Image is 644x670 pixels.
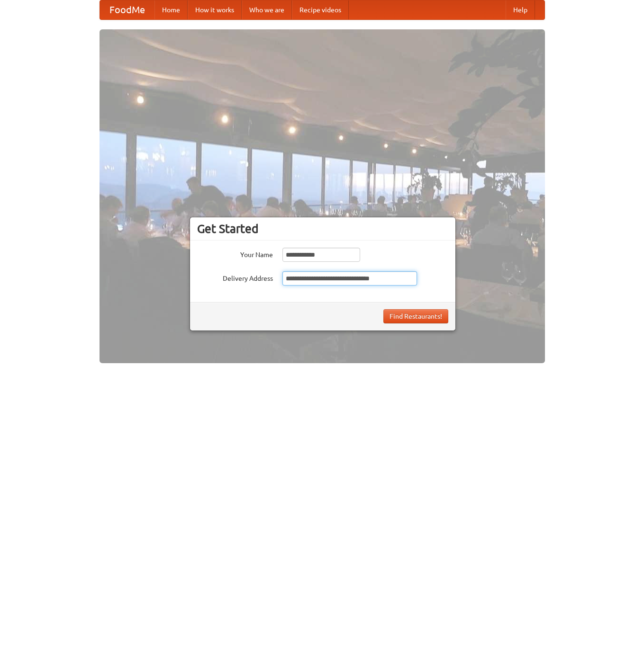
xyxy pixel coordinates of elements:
a: FoodMe [100,0,154,19]
a: How it works [188,0,242,19]
a: Recipe videos [292,0,349,19]
a: Help [506,0,535,19]
label: Your Name [197,248,273,259]
h3: Get Started [197,222,448,236]
a: Home [154,0,188,19]
button: Find Restaurants! [383,309,448,323]
a: Who we are [242,0,292,19]
label: Delivery Address [197,271,273,283]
